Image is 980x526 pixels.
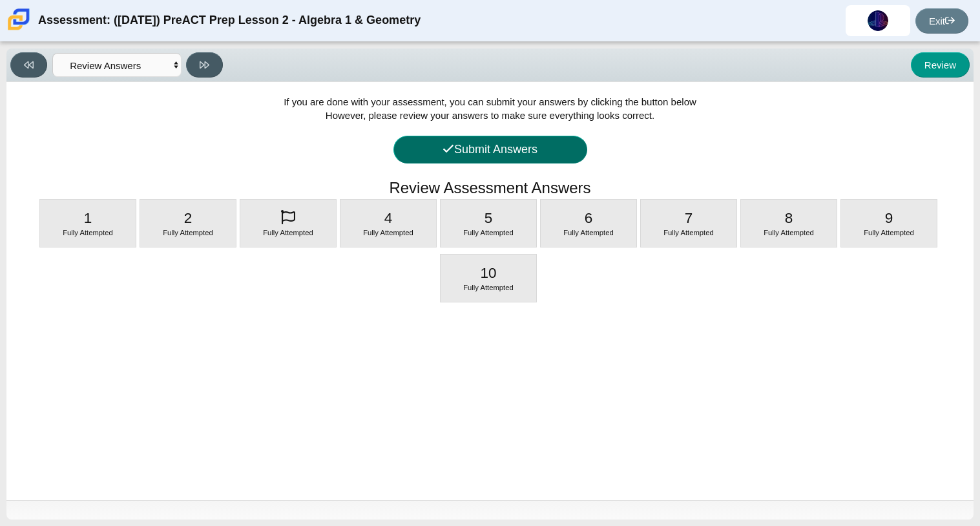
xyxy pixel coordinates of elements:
button: Submit Answers [393,136,587,163]
img: nishon.felker.ClfNor [868,10,888,31]
span: Fully Attempted [764,229,814,237]
a: Exit [915,8,968,34]
span: Fully Attempted [563,229,614,237]
span: 6 [585,210,593,226]
span: Fully Attempted [163,229,213,237]
span: 7 [685,210,693,226]
span: 9 [885,210,893,226]
span: 1 [84,210,92,226]
span: Fully Attempted [864,229,914,237]
span: 8 [785,210,793,226]
span: Fully Attempted [463,229,514,237]
h1: Review Assessment Answers [389,177,590,199]
span: 2 [184,210,193,226]
button: Review [911,52,970,78]
span: Fully Attempted [263,229,313,237]
span: 10 [480,265,496,281]
span: 4 [384,210,393,226]
a: Carmen School of Science & Technology [5,24,32,35]
div: Assessment: ([DATE]) PreACT Prep Lesson 2 - Algebra 1 & Geometry [38,5,421,36]
span: Fully Attempted [463,284,514,291]
span: Fully Attempted [363,229,413,237]
span: Fully Attempted [663,229,714,237]
span: 5 [485,210,493,226]
span: Fully Attempted [63,229,113,237]
span: If you are done with your assessment, you can submit your answers by clicking the button below Ho... [284,96,696,121]
img: Carmen School of Science & Technology [5,6,32,33]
